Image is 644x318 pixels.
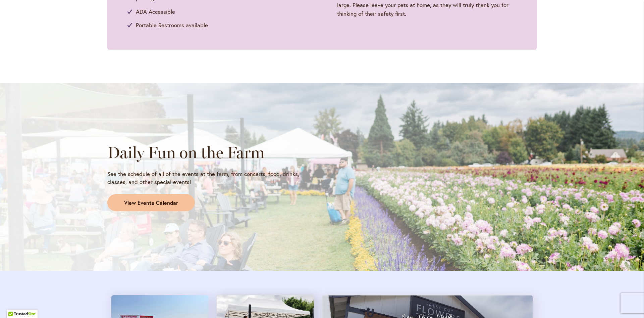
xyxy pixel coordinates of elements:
span: Portable Restrooms available [136,21,208,30]
a: View Events Calendar [107,194,195,212]
span: View Events Calendar [124,199,178,207]
p: See the schedule of all of the events at the farm, from concerts, food, drinks, classes, and othe... [107,170,316,186]
h2: Daily Fun on the Farm [107,143,316,162]
span: ADA Accessible [136,7,175,16]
